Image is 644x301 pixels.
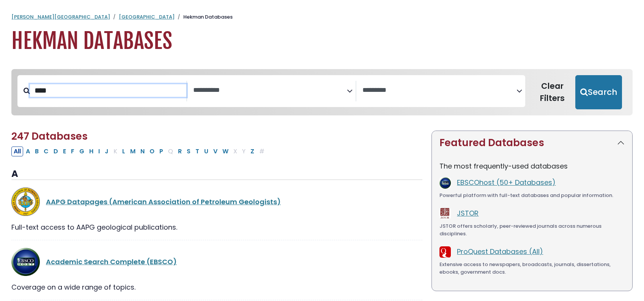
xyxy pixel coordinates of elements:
button: Clear Filters [530,75,576,109]
button: Filter Results V [211,147,220,156]
button: Filter Results D [51,147,60,156]
a: AAPG Datapages (American Association of Petroleum Geologists) [46,197,281,206]
button: Filter Results Z [248,147,257,156]
button: Filter Results F [69,147,77,156]
button: Filter Results R [176,147,184,156]
h1: Hekman Databases [11,28,633,54]
button: Submit for Search Results [575,75,622,109]
button: Filter Results N [138,147,147,156]
button: All [11,147,23,156]
textarea: Search [193,87,347,95]
button: Filter Results E [61,147,68,156]
a: [PERSON_NAME][GEOGRAPHIC_DATA] [11,13,110,20]
h3: A [11,169,422,180]
a: JSTOR [457,208,479,218]
button: Filter Results I [96,147,102,156]
button: Filter Results H [87,147,96,156]
div: Extensive access to newspapers, broadcasts, journals, dissertations, ebooks, government docs. [439,261,625,276]
textarea: Search [362,87,516,95]
button: Filter Results A [24,147,32,156]
button: Filter Results U [202,147,211,156]
div: JSTOR offers scholarly, peer-reviewed journals across numerous disciplines. [439,222,625,237]
div: Alpha-list to filter by first letter of database name [11,146,268,156]
div: Powerful platform with full-text databases and popular information. [439,192,625,199]
p: The most frequently-used databases [439,161,625,171]
button: Filter Results L [120,147,128,156]
button: Filter Results C [41,147,51,156]
input: Search database by title or keyword [30,84,186,97]
a: EBSCOhost (50+ Databases) [457,178,556,187]
nav: Search filters [11,69,633,115]
a: ProQuest Databases (All) [457,247,543,256]
button: Filter Results M [128,147,138,156]
button: Filter Results P [157,147,165,156]
a: Academic Search Complete (EBSCO) [46,257,177,266]
nav: breadcrumb [11,13,633,21]
button: Featured Databases [432,131,632,155]
button: Filter Results S [184,147,193,156]
button: Filter Results T [193,147,202,156]
button: Filter Results O [147,147,157,156]
li: Hekman Databases [175,13,233,21]
button: Filter Results B [33,147,41,156]
button: Filter Results W [220,147,231,156]
div: Coverage on a wide range of topics. [11,282,422,292]
a: [GEOGRAPHIC_DATA] [119,13,175,20]
span: 247 Databases [11,129,88,143]
button: Filter Results J [102,147,111,156]
button: Filter Results G [77,147,87,156]
div: Full-text access to AAPG geological publications. [11,222,422,232]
